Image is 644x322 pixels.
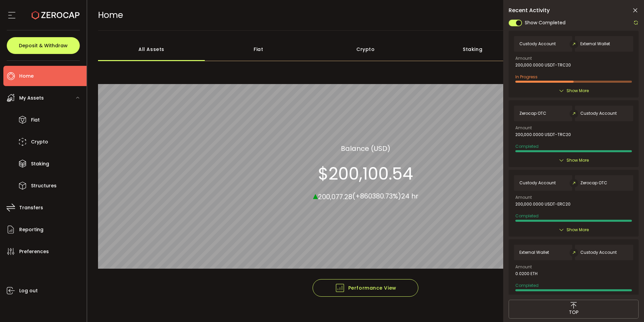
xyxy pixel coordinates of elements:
span: Structures [31,181,57,191]
span: Completed [515,213,539,219]
span: 200,000.0000 USDT-TRC20 [515,63,571,68]
span: Home [19,71,34,81]
span: Amount [515,126,532,130]
span: Fiat [31,115,40,125]
span: Custody Account [580,250,617,255]
span: Show More [567,87,589,94]
span: Crypto [31,137,48,147]
button: Deposit & Withdraw [7,37,80,54]
span: Show More [567,157,589,164]
span: 24 hr [401,191,418,201]
span: Amount [515,56,532,60]
span: Amount [515,265,532,269]
span: Deposit & Withdraw [19,43,68,48]
span: Amount [515,195,532,199]
span: TOP [569,309,579,316]
span: Log out [19,286,38,296]
button: Performance View [313,279,418,297]
span: Zerocap OTC [580,181,607,185]
span: External Wallet [519,250,549,255]
span: Custody Account [519,181,556,185]
div: Fiat [205,37,312,61]
span: 200,077.28 [318,192,352,201]
section: Balance (USD) [341,143,390,153]
span: Staking [31,159,49,169]
span: In Progress [515,74,538,80]
span: Home [98,9,123,21]
span: Completed [515,283,539,288]
span: Transfers [19,203,43,213]
div: All Assets [98,37,205,61]
span: (+860380.73%) [352,191,401,201]
section: $200,100.54 [318,163,413,184]
span: Show More [567,226,589,233]
span: My Assets [19,93,44,103]
span: 0.0200 ETH [515,271,538,276]
span: Recent Activity [509,8,550,13]
span: Custody Account [519,42,556,46]
div: Crypto [312,37,419,61]
span: ▴ [313,188,318,203]
span: Custody Account [580,111,617,116]
span: External Wallet [580,42,610,46]
span: Performance View [335,283,396,293]
span: Show Completed [525,19,566,26]
span: 200,000.0000 USDT-TRC20 [515,132,571,137]
span: Completed [515,143,539,149]
span: Preferences [19,247,49,257]
div: Staking [419,37,526,61]
span: Zerocap OTC [519,111,546,116]
span: Reporting [19,225,43,235]
span: 200,000.0000 USDT-ERC20 [515,202,571,207]
iframe: Chat Widget [610,290,644,322]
